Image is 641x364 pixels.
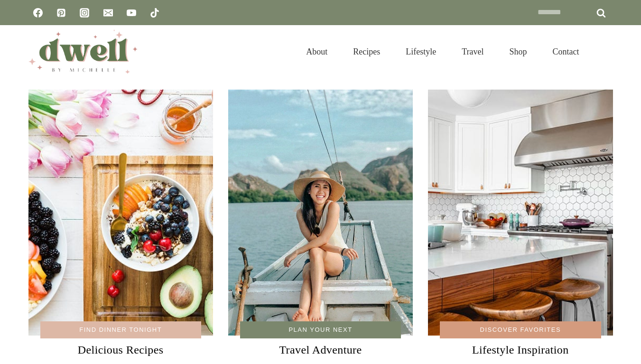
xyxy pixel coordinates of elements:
[340,35,393,68] a: Recipes
[540,35,592,68] a: Contact
[393,35,449,68] a: Lifestyle
[293,35,592,68] nav: Primary Navigation
[449,35,496,68] a: Travel
[293,35,340,68] a: About
[28,3,47,22] a: Facebook
[145,3,164,22] a: TikTok
[122,3,141,22] a: YouTube
[597,44,613,60] button: View Search Form
[99,3,118,22] a: Email
[28,30,138,73] img: DWELL by michelle
[52,3,71,22] a: Pinterest
[75,3,94,22] a: Instagram
[496,35,539,68] a: Shop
